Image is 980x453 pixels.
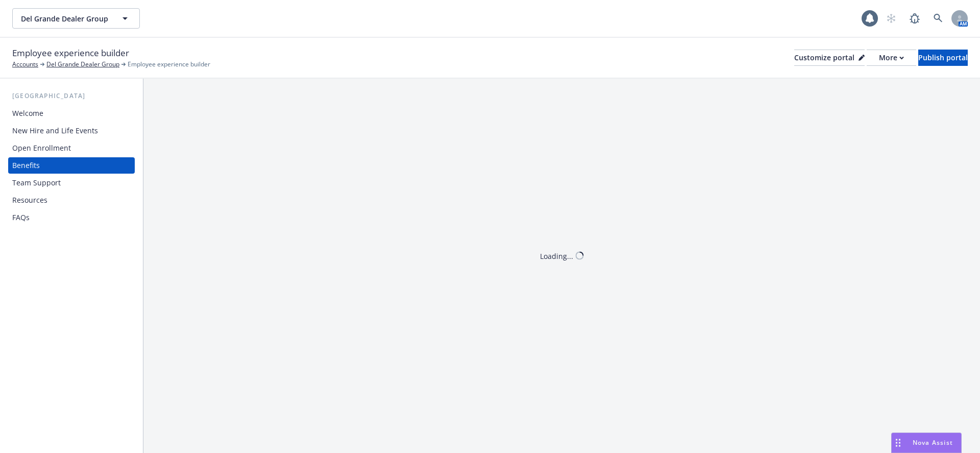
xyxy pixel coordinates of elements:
[881,8,901,29] a: Start snowing
[8,140,135,156] a: Open Enrollment
[128,60,210,69] span: Employee experience builder
[904,8,925,29] a: Report a Bug
[12,8,140,29] button: Del Grande Dealer Group
[8,123,135,139] a: New Hire and Life Events
[540,250,573,261] div: Loading...
[12,175,61,191] div: Team Support
[892,433,904,452] div: Drag to move
[8,91,135,101] div: [GEOGRAPHIC_DATA]
[46,60,119,69] a: Del Grande Dealer Group
[12,209,30,226] div: FAQs
[21,13,109,24] span: Del Grande Dealer Group
[12,46,129,60] span: Employee experience builder
[891,433,962,453] button: Nova Assist
[12,123,98,139] div: New Hire and Life Events
[12,140,71,156] div: Open Enrollment
[8,105,135,122] a: Welcome
[918,50,968,66] button: Publish portal
[12,105,43,122] div: Welcome
[12,157,40,174] div: Benefits
[12,60,38,69] a: Accounts
[867,50,916,66] button: More
[8,157,135,174] a: Benefits
[8,192,135,208] a: Resources
[8,209,135,226] a: FAQs
[12,192,47,208] div: Resources
[794,50,865,66] button: Customize portal
[918,50,968,65] div: Publish portal
[8,175,135,191] a: Team Support
[928,8,948,29] a: Search
[794,50,865,65] div: Customize portal
[879,50,904,65] div: More
[913,438,953,447] span: Nova Assist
